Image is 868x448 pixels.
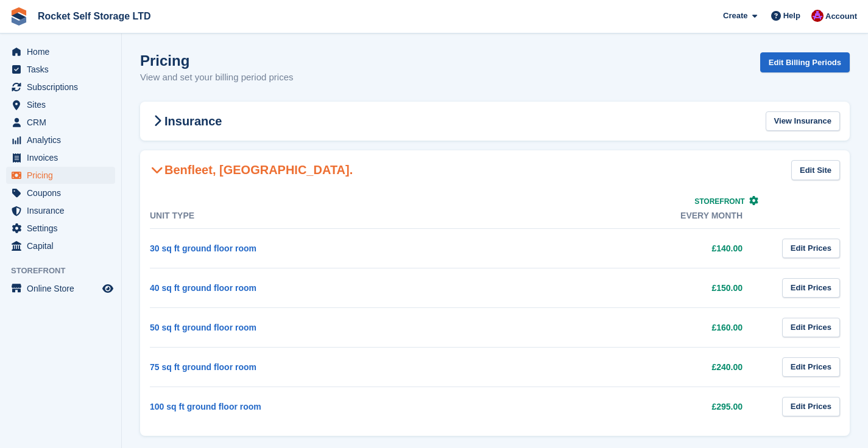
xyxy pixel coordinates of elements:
[150,114,222,128] h2: Insurance
[6,237,115,254] a: menu
[6,114,115,131] a: menu
[150,402,261,411] a: 100 sq ft ground floor room
[150,323,256,332] a: 50 sq ft ground floor room
[694,197,744,206] span: Storefront
[459,268,767,307] td: £150.00
[783,10,800,22] span: Help
[150,243,256,253] a: 30 sq ft ground floor room
[6,43,115,60] a: menu
[811,10,824,22] img: Lee Tresadern
[782,239,840,259] a: Edit Prices
[27,184,100,201] span: Coupons
[6,131,115,149] a: menu
[6,220,115,237] a: menu
[791,160,840,180] a: Edit Site
[766,111,840,131] a: View Insurance
[459,307,767,347] td: £160.00
[6,96,115,113] a: menu
[6,184,115,201] a: menu
[150,163,353,177] h2: Benfleet, [GEOGRAPHIC_DATA].
[694,197,758,206] a: Storefront
[27,149,100,166] span: Invoices
[10,7,28,26] img: stora-icon-8386f47178a22dfd0bd8f6a31ec36ba5ce8667c1dd55bd0f319d3a0aa187defe.svg
[27,202,100,219] span: Insurance
[723,10,747,22] span: Create
[140,52,294,69] h1: Pricing
[6,61,115,78] a: menu
[33,6,156,26] a: Rocket Self Storage LTD
[27,280,100,297] span: Online Store
[825,10,857,23] span: Account
[150,283,256,293] a: 40 sq ft ground floor room
[150,362,256,372] a: 75 sq ft ground floor room
[459,228,767,268] td: £140.00
[27,43,100,60] span: Home
[760,52,850,72] a: Edit Billing Periods
[27,131,100,149] span: Analytics
[101,281,115,296] a: Preview store
[27,237,100,254] span: Capital
[459,347,767,387] td: £240.00
[6,149,115,166] a: menu
[6,202,115,219] a: menu
[150,203,459,229] th: Unit Type
[6,280,115,297] a: menu
[27,79,100,96] span: Subscriptions
[782,397,840,417] a: Edit Prices
[27,61,100,78] span: Tasks
[11,265,121,277] span: Storefront
[27,96,100,113] span: Sites
[459,387,767,426] td: £295.00
[782,357,840,377] a: Edit Prices
[782,318,840,338] a: Edit Prices
[782,278,840,298] a: Edit Prices
[27,220,100,237] span: Settings
[27,167,100,184] span: Pricing
[27,114,100,131] span: CRM
[459,203,767,229] th: Every month
[6,167,115,184] a: menu
[6,79,115,96] a: menu
[140,71,294,85] p: View and set your billing period prices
